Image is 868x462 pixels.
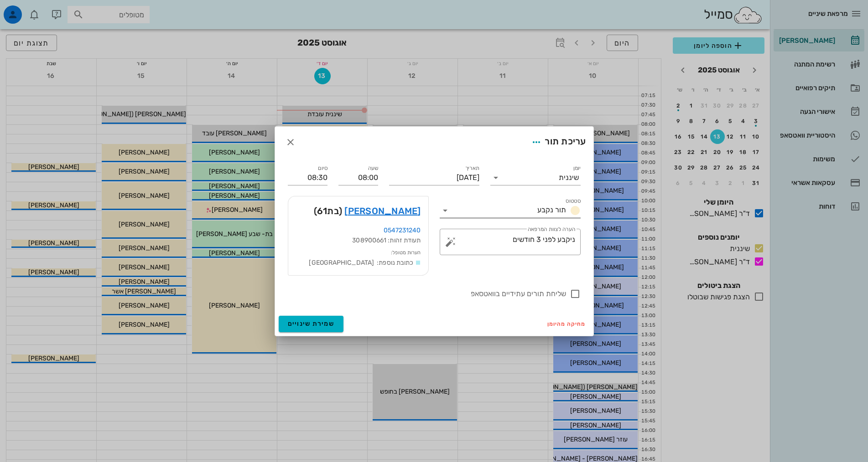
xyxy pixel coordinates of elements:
div: תעודת זהות: 308900661 [296,236,421,246]
label: הערה לצוות המרפאה [527,226,575,233]
label: סיום [318,165,327,172]
div: עריכת תור [528,134,586,150]
label: סטטוס [566,198,581,205]
a: [PERSON_NAME] [344,204,421,218]
a: 0547231240 [384,226,421,234]
label: יומן [573,165,581,172]
span: 61 [317,205,327,216]
small: הערות מטופל: [391,250,421,256]
div: שיננית [559,174,579,182]
label: שעה [368,165,378,172]
label: שליחת תורים עתידיים בוואטסאפ [288,289,566,298]
button: שמירת שינויים [279,316,344,332]
div: סטטוסתור נקבע [440,203,581,218]
label: תאריך [465,165,479,172]
span: (בת ) [314,204,343,218]
span: כתובת נוספת: [GEOGRAPHIC_DATA] [309,259,413,267]
button: מחיקה מהיומן [544,318,590,330]
span: תור נקבע [537,205,566,214]
span: מחיקה מהיומן [547,321,586,327]
span: שמירת שינויים [288,320,335,328]
div: יומןשיננית [490,170,581,185]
